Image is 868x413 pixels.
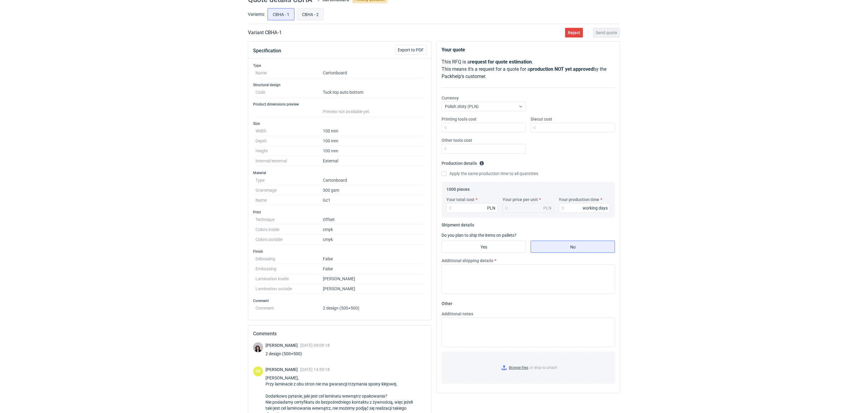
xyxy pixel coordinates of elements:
[253,83,426,87] h3: Structural design
[265,367,300,372] span: [PERSON_NAME]
[442,123,526,132] input: 0
[445,104,479,109] span: Polish złoty (PLN)
[442,171,538,177] label: Apply the same production time to all quantities
[248,11,265,17] label: Variants:
[248,29,282,36] h2: Variant CBHA - 1
[442,158,484,166] legend: Production details
[487,205,495,211] div: PLN
[297,8,324,20] label: CBHA - 2
[253,298,426,303] h3: Comment
[323,303,424,311] dd: 2 design (500+500)
[265,343,300,348] span: [PERSON_NAME]
[323,254,424,264] dd: False
[503,197,538,203] label: Your price per unit
[323,264,424,274] dd: False
[256,254,323,264] dt: Debossing
[323,109,370,114] span: Preview not available yet.
[265,351,330,357] div: 2 design (500+500)
[256,195,323,205] dt: Name
[565,28,583,37] button: Reject
[323,156,424,166] dd: External
[256,303,323,311] dt: Comment
[530,66,593,72] strong: production NOT yet approved
[446,184,470,192] legend: 1000 pieces
[253,63,426,68] h3: Type
[253,102,426,107] h3: Product dimensions preview
[323,185,424,195] dd: 300 gsm
[323,87,424,97] dd: Tuck top auto bottom
[253,342,263,352] img: Sebastian Markut
[559,197,599,203] label: Your production time
[256,284,323,294] dt: Lamination outside
[442,47,465,53] strong: Your quote
[256,68,323,78] dt: Name
[568,31,580,35] span: Reject
[256,215,323,225] dt: Technique
[323,175,424,185] dd: Cartonboard
[442,220,474,227] legend: Shipment details
[583,205,608,211] div: working days
[442,144,526,154] input: 0
[531,123,615,132] input: 0
[543,205,551,211] div: PLN
[253,44,281,58] button: Specification
[256,274,323,284] dt: Lamination inside
[323,215,424,225] dd: Offset
[559,203,610,213] input: 0
[442,352,615,383] label: or drop to attach
[323,136,424,146] dd: 100 mm
[256,136,323,146] dt: Depth
[300,367,330,372] span: [DATE] 14:59:18
[268,8,294,20] label: CBHA - 1
[323,146,424,156] dd: 100 mm
[253,366,263,376] div: Dominika Kaczyńska
[300,343,330,348] span: [DATE] 09:09:18
[531,241,615,253] label: No
[253,171,426,175] h3: Material
[253,121,426,126] h3: Size
[323,284,424,294] dd: [PERSON_NAME]
[442,258,493,264] label: Additional shipping details
[323,225,424,235] dd: cmyk
[531,116,552,122] label: Diecut cost
[256,156,323,166] dt: Internal/external
[253,249,426,254] h3: Finish
[470,59,532,65] strong: request for quote estimation
[442,137,472,143] label: Other tools cost
[442,116,477,122] label: Printing tools cost
[323,235,424,245] dd: cmyk
[442,241,526,253] label: Yes
[253,330,426,337] h2: Comments
[256,225,323,235] dt: Colors inside
[256,235,323,245] dt: Colors outside
[442,95,459,101] label: Currency
[395,45,426,55] button: Export to PDF
[256,146,323,156] dt: Height
[323,68,424,78] dd: Cartonboard
[398,48,424,52] span: Export to PDF
[253,210,426,215] h3: Print
[593,28,620,37] button: Send quote
[256,185,323,195] dt: Grammage
[442,311,473,317] label: Additional notes
[256,87,323,97] dt: Code
[323,195,424,205] dd: Gc1
[323,274,424,284] dd: [PERSON_NAME]
[256,175,323,185] dt: Type
[446,203,498,213] input: 0
[256,126,323,136] dt: Width
[323,126,424,136] dd: 100 mm
[596,31,617,35] span: Send quote
[253,366,263,376] figcaption: DK
[256,264,323,274] dt: Embossing
[442,58,615,80] p: This RFQ is a . This means it's a request for a quote for a by the Packhelp's customer.
[442,233,516,238] label: Do you plan to ship the items on pallets?
[442,299,452,306] legend: Other
[446,197,474,203] label: Your total cost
